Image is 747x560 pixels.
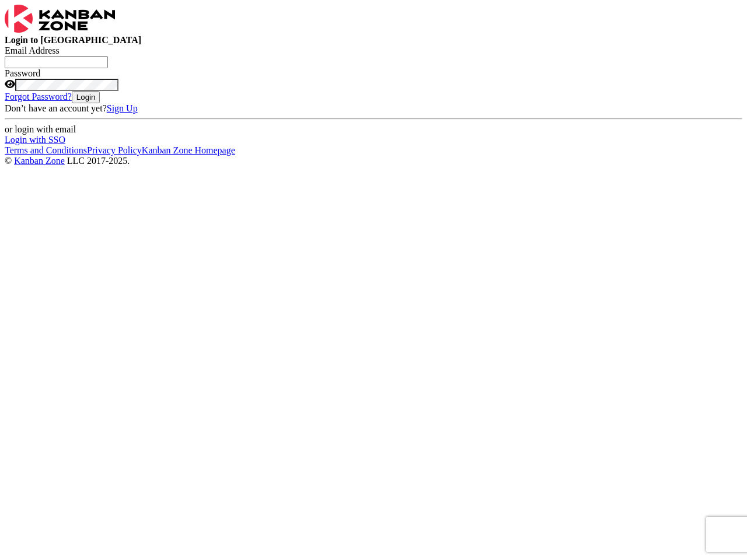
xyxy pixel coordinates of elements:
img: Kanban Zone [5,5,115,33]
label: Password [5,68,40,78]
a: Terms and Conditions [5,145,87,155]
a: Forgot Password? [5,92,72,101]
a: Kanban Zone Homepage [142,145,235,155]
label: Email Address [5,45,60,55]
button: Login [72,91,100,103]
a: Kanban Zone [14,156,65,166]
div: or login with email [5,124,742,135]
div: Don’t have an account yet? [5,103,742,114]
a: Login with SSO [5,135,65,145]
div: © LLC 2017- 2025 . [5,156,742,166]
b: Login to [GEOGRAPHIC_DATA] [5,35,141,45]
a: Privacy Policy [87,145,142,155]
a: Sign Up [107,103,138,113]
